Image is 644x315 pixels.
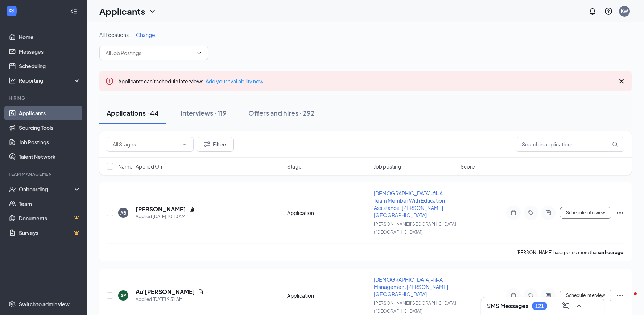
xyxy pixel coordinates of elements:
[118,78,263,84] span: Applicants can't schedule interviews.
[203,140,211,149] svg: Filter
[19,196,81,211] a: Team
[189,206,195,212] svg: Document
[575,302,583,310] svg: ChevronUp
[621,8,628,14] div: KW
[196,50,202,56] svg: ChevronDown
[461,163,475,170] span: Score
[562,302,570,310] svg: ComposeMessage
[544,293,553,298] svg: ActiveChat
[19,77,81,84] div: Reporting
[136,32,155,38] span: Change
[544,210,553,216] svg: ActiveChat
[182,141,187,147] svg: ChevronDown
[248,108,315,117] div: Offers and hires · 292
[616,291,624,300] svg: Ellipses
[136,288,195,296] h5: Au'[PERSON_NAME]
[374,301,456,314] span: [PERSON_NAME][GEOGRAPHIC_DATA] ([GEOGRAPHIC_DATA])
[120,293,126,299] div: AP
[560,300,572,312] button: ComposeMessage
[99,32,129,38] span: All Locations
[287,292,370,299] div: Application
[19,30,81,44] a: Home
[9,301,16,308] svg: Settings
[19,149,81,164] a: Talent Network
[516,137,624,152] input: Search in applications
[118,163,162,170] span: Name · Applied On
[560,290,611,301] button: Schedule Interview
[586,300,598,312] button: Minimize
[19,301,70,308] div: Switch to admin view
[617,77,626,86] svg: Cross
[287,209,370,216] div: Application
[560,207,611,219] button: Schedule Interview
[487,302,528,310] h3: SMS Messages
[106,49,193,57] input: All Job Postings
[374,190,445,218] span: [DEMOGRAPHIC_DATA]-fil-A Team Member With Education Assistance: [PERSON_NAME][GEOGRAPHIC_DATA]
[136,205,186,213] h5: [PERSON_NAME]
[527,293,535,298] svg: Tag
[99,5,145,17] h1: Applicants
[19,186,75,193] div: Onboarding
[19,211,81,225] a: DocumentsCrown
[136,296,204,303] div: Applied [DATE] 9:51 AM
[527,210,535,216] svg: Tag
[588,7,597,16] svg: Notifications
[197,137,234,152] button: Filter Filters
[70,8,77,15] svg: Collapse
[120,210,126,216] div: AB
[19,59,81,73] a: Scheduling
[287,163,302,170] span: Stage
[573,300,585,312] button: ChevronUp
[588,302,596,310] svg: Minimize
[374,221,456,235] span: [PERSON_NAME][GEOGRAPHIC_DATA] ([GEOGRAPHIC_DATA])
[198,289,204,295] svg: Document
[619,290,637,308] iframe: Intercom live chat
[9,186,16,193] svg: UserCheck
[148,7,157,16] svg: ChevronDown
[509,210,518,216] svg: Note
[9,171,79,177] div: Team Management
[604,7,613,16] svg: QuestionInfo
[19,225,81,240] a: SurveysCrown
[19,44,81,59] a: Messages
[181,108,227,117] div: Interviews · 119
[535,303,544,309] div: 121
[516,249,624,256] p: [PERSON_NAME] has applied more than .
[509,293,518,298] svg: Note
[19,106,81,120] a: Applicants
[599,250,623,255] b: an hour ago
[19,120,81,135] a: Sourcing Tools
[19,135,81,149] a: Job Postings
[136,213,195,220] div: Applied [DATE] 10:10 AM
[105,77,114,86] svg: Error
[374,276,448,297] span: [DEMOGRAPHIC_DATA]-fil-A Management [PERSON_NAME][GEOGRAPHIC_DATA]
[612,141,618,147] svg: MagnifyingGlass
[8,7,15,14] svg: WorkstreamLogo
[206,78,263,84] a: Add your availability now
[616,208,624,217] svg: Ellipses
[113,140,179,148] input: All Stages
[374,163,401,170] span: Job posting
[9,95,79,101] div: Hiring
[107,108,159,117] div: Applications · 44
[9,77,16,84] svg: Analysis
